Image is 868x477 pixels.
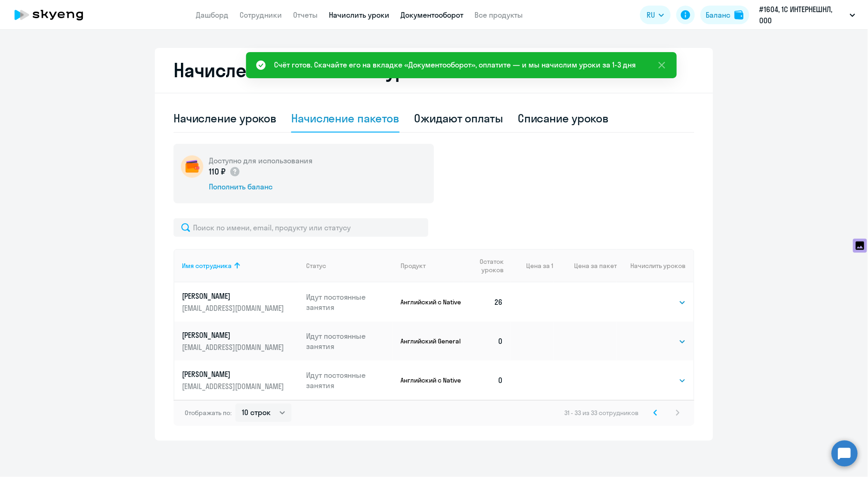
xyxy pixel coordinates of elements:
p: Английский General [401,337,463,345]
p: Английский с Native [401,376,463,384]
a: Дашборд [196,10,228,20]
button: #1604, 1С ИНТЕРНЕШНЛ, ООО [755,4,860,26]
p: [EMAIL_ADDRESS][DOMAIN_NAME] [182,381,286,391]
a: [PERSON_NAME][EMAIL_ADDRESS][DOMAIN_NAME] [182,291,299,313]
div: Пополнить баланс [209,181,313,192]
th: Цена за 1 [511,249,554,282]
p: Идут постоянные занятия [306,370,394,390]
a: Все продукты [474,10,523,20]
div: Имя сотрудника [182,262,299,270]
p: [PERSON_NAME] [182,330,286,340]
p: #1604, 1С ИНТЕРНЕШНЛ, ООО [760,4,846,26]
th: Цена за пакет [554,249,617,282]
a: [PERSON_NAME][EMAIL_ADDRESS][DOMAIN_NAME] [182,369,299,391]
img: wallet-circle.png [181,155,203,178]
div: Остаток уроков [471,257,511,274]
p: [PERSON_NAME] [182,369,286,379]
div: Начисление уроков [174,111,276,126]
p: [PERSON_NAME] [182,291,286,301]
button: RU [640,6,671,24]
p: Идут постоянные занятия [306,292,394,312]
span: RU [647,9,655,20]
img: balance [734,10,744,20]
p: Английский с Native [401,298,463,306]
div: Имя сотрудника [182,262,232,270]
div: Счёт готов. Скачайте его на вкладке «Документооборот», оплатите — и мы начислим уроки за 1-3 дня [274,59,636,70]
span: 31 - 33 из 33 сотрудников [564,409,639,417]
div: Ожидают оплаты [414,111,503,126]
div: Начисление пакетов [291,111,399,126]
td: 0 [463,361,511,400]
a: Отчеты [293,10,318,20]
div: Списание уроков [518,111,609,126]
div: Статус [306,262,326,270]
td: 0 [463,322,511,361]
div: Статус [306,262,394,270]
a: Начислить уроки [329,10,389,20]
p: [EMAIL_ADDRESS][DOMAIN_NAME] [182,342,286,352]
h5: Доступно для использования [209,155,313,166]
div: Продукт [401,262,463,270]
th: Начислить уроков [617,249,694,282]
td: 26 [463,282,511,322]
input: Поиск по имени, email, продукту или статусу [174,218,428,237]
p: Идут постоянные занятия [306,331,394,351]
a: Сотрудники [240,10,282,20]
h2: Начисление и списание уроков [174,59,694,81]
p: 110 ₽ [209,166,240,178]
span: Остаток уроков [471,257,504,274]
button: Балансbalance [701,6,749,24]
div: Баланс [706,9,731,20]
a: [PERSON_NAME][EMAIL_ADDRESS][DOMAIN_NAME] [182,330,299,352]
div: Продукт [401,262,426,270]
p: [EMAIL_ADDRESS][DOMAIN_NAME] [182,303,286,313]
span: Отображать по: [185,409,232,417]
a: Документооборот [401,10,463,20]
